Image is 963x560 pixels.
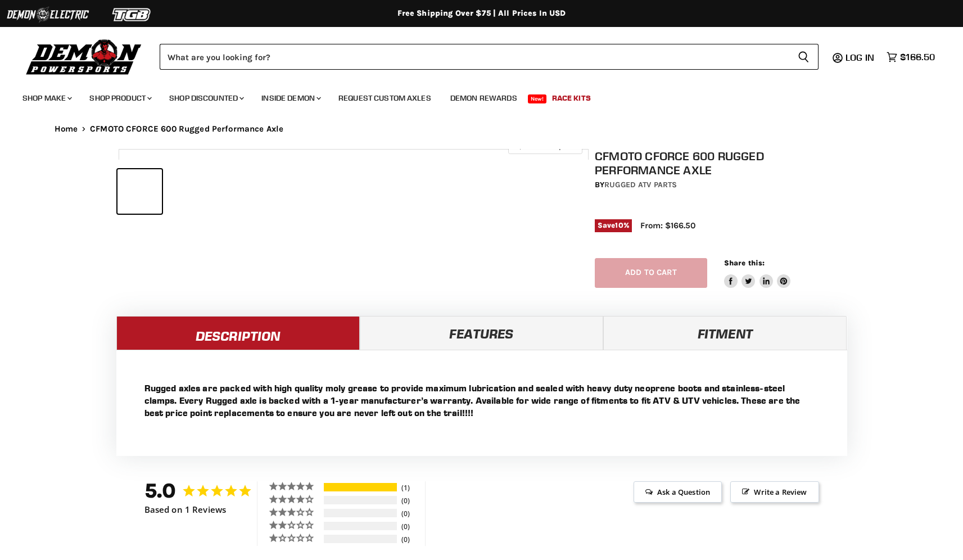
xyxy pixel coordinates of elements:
[116,316,360,350] a: Description
[634,481,722,503] span: Ask a Question
[90,124,283,134] span: CFMOTO CFORCE 600 Rugged Performance Axle
[544,87,599,110] a: Race Kits
[595,219,632,232] span: Save %
[603,316,847,350] a: Fitment
[6,4,90,25] img: Demon Electric Logo 2
[160,44,819,70] form: Product
[789,44,819,70] button: Search
[22,37,146,76] img: Demon Powersports
[595,149,851,177] h1: CFMOTO CFORCE 600 Rugged Performance Axle
[442,87,526,110] a: Demon Rewards
[81,87,159,110] a: Shop Product
[14,87,79,110] a: Shop Make
[32,8,932,19] div: Free Shipping Over $75 | All Prices In USD
[724,259,765,267] span: Share this:
[360,316,603,350] a: Features
[90,4,174,25] img: TGB Logo 2
[330,87,440,110] a: Request Custom Axles
[55,124,78,134] a: Home
[144,505,227,514] span: Based on 1 Reviews
[324,483,397,491] div: 5-Star Ratings
[161,87,251,110] a: Shop Discounted
[324,483,397,491] div: 100%
[269,481,322,491] div: 5 ★
[144,478,177,503] strong: 5.0
[615,221,623,229] span: 10
[514,142,576,150] span: Click to expand
[399,483,422,493] div: 1
[900,52,935,62] span: $166.50
[117,169,162,214] button: IMAGE thumbnail
[730,481,819,503] span: Write a Review
[160,44,789,70] input: Search
[640,220,695,231] span: From: $166.50
[846,52,874,63] span: Log in
[528,94,547,103] span: New!
[144,382,819,419] p: Rugged axles are packed with high quality moly grease to provide maximum lubrication and sealed w...
[604,180,677,189] a: Rugged ATV Parts
[253,87,328,110] a: Inside Demon
[881,49,941,65] a: $166.50
[724,258,791,288] aside: Share this:
[840,52,881,62] a: Log in
[14,82,932,110] ul: Main menu
[32,124,932,134] nav: Breadcrumbs
[595,179,851,191] div: by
